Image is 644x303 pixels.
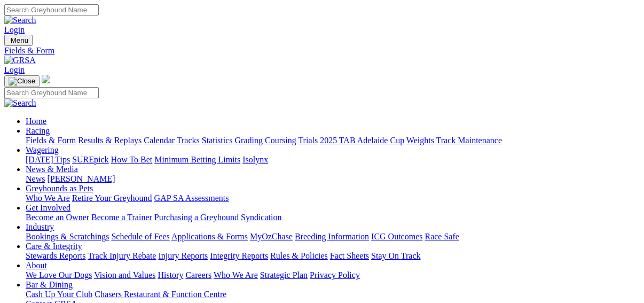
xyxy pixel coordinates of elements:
a: Integrity Reports [210,251,268,260]
span: Menu [11,36,28,44]
a: Wagering [26,145,59,154]
a: Careers [185,270,211,279]
a: Schedule of Fees [111,232,169,241]
div: Wagering [26,155,640,165]
a: Strategic Plan [260,270,308,279]
a: Results & Replays [78,136,142,145]
div: About [26,270,640,280]
a: Breeding Information [295,232,369,241]
a: [DATE] Tips [26,155,70,164]
a: We Love Our Dogs [26,270,92,279]
img: GRSA [4,56,36,65]
a: 2025 TAB Adelaide Cup [320,136,404,145]
a: Isolynx [242,155,268,164]
a: Coursing [265,136,296,145]
a: Stewards Reports [26,251,85,260]
a: News [26,174,45,183]
div: Care & Integrity [26,251,640,261]
a: History [158,270,183,279]
a: Purchasing a Greyhound [154,213,239,222]
div: News & Media [26,174,640,184]
button: Toggle navigation [4,75,40,87]
a: Retire Your Greyhound [72,193,152,203]
a: Injury Reports [158,251,208,260]
a: Stay On Track [371,251,420,260]
a: Cash Up Your Club [26,290,92,299]
a: Fields & Form [4,46,640,56]
a: Rules & Policies [270,251,328,260]
a: MyOzChase [250,232,293,241]
div: Racing [26,136,640,145]
a: Syndication [241,213,281,222]
input: Search [4,4,99,15]
a: Bar & Dining [26,280,73,289]
a: Become an Owner [26,213,89,222]
a: ICG Outcomes [371,232,422,241]
a: Who We Are [26,193,70,203]
a: About [26,261,47,270]
a: Become a Trainer [91,213,152,222]
a: Trials [298,136,318,145]
a: Greyhounds as Pets [26,184,93,193]
img: Close [9,77,35,86]
a: Bookings & Scratchings [26,232,109,241]
a: Tracks [177,136,200,145]
a: Login [4,65,25,74]
a: GAP SA Assessments [154,193,229,203]
button: Toggle navigation [4,35,33,46]
a: Applications & Forms [171,232,248,241]
a: Statistics [202,136,233,145]
input: Search [4,87,99,98]
div: Bar & Dining [26,290,640,299]
a: Track Injury Rebate [88,251,156,260]
div: Greyhounds as Pets [26,193,640,203]
a: Get Involved [26,203,70,212]
img: Search [4,98,36,108]
a: Home [26,116,46,126]
a: Race Safe [425,232,459,241]
a: Calendar [144,136,175,145]
a: Weights [406,136,434,145]
a: How To Bet [111,155,153,164]
a: Grading [235,136,263,145]
a: Minimum Betting Limits [154,155,240,164]
a: [PERSON_NAME] [47,174,115,183]
div: Industry [26,232,640,242]
a: Vision and Values [94,270,155,279]
a: Industry [26,222,54,231]
a: Privacy Policy [310,270,360,279]
a: Who We Are [214,270,258,279]
a: Racing [26,126,50,135]
a: SUREpick [72,155,108,164]
a: Track Maintenance [436,136,502,145]
div: Get Involved [26,213,640,222]
a: Chasers Restaurant & Function Centre [95,290,226,299]
a: Fields & Form [26,136,76,145]
a: Fact Sheets [330,251,369,260]
img: Search [4,15,36,25]
img: logo-grsa-white.png [42,75,50,83]
a: News & Media [26,165,78,174]
a: Care & Integrity [26,242,82,251]
a: Login [4,25,25,34]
